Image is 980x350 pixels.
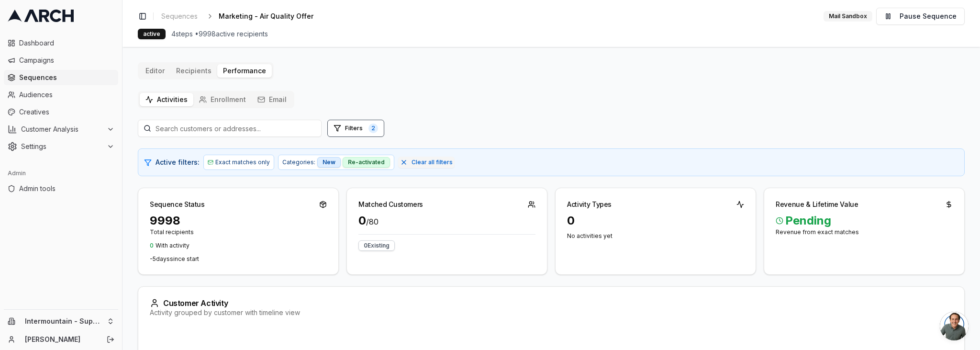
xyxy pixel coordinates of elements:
span: Audiences [19,90,114,100]
span: Dashboard [19,38,114,48]
span: Settings [21,142,103,151]
div: Revenue from exact matches [776,228,953,236]
span: Sequences [161,11,198,21]
span: Active filters: [156,158,200,167]
span: Intermountain - Superior Water & Air [25,317,103,326]
a: Audiences [4,87,118,102]
div: Re-activated [343,157,390,168]
span: Campaigns [19,56,114,65]
span: Pending [776,213,953,228]
span: Exact matches only [215,158,270,166]
nav: breadcrumb [157,10,329,23]
span: Customer Analysis [21,124,103,134]
div: 0 [567,213,744,228]
button: Email [252,93,292,106]
p: -5 day s since start [150,255,327,263]
button: Settings [4,139,118,154]
a: Campaigns [4,53,118,68]
div: Revenue & Lifetime Value [776,200,858,209]
div: 9998 [150,213,327,228]
button: Open filters (2 active) [327,120,384,137]
button: Editor [140,64,170,78]
button: Activities [140,93,193,106]
button: Clear all filters [398,157,455,168]
button: Customer Analysis [4,122,118,137]
div: Open chat [940,312,969,340]
div: No activities yet [567,232,744,240]
a: Dashboard [4,35,118,51]
span: / 80 [366,217,379,226]
span: Sequences [19,73,114,82]
span: Admin tools [19,184,114,193]
div: Activity grouped by customer with timeline view [150,308,953,317]
div: Activity Types [567,200,612,209]
div: 0 Existing [358,240,395,251]
div: New [317,157,341,168]
div: Mail Sandbox [824,11,872,22]
span: Creatives [19,107,114,117]
button: Pause Sequence [876,8,965,25]
input: Search customers or addresses... [138,120,322,137]
div: Sequence Status [150,200,205,209]
button: Log out [104,333,117,346]
span: Clear all filters [412,158,453,166]
div: Customer Activity [150,298,953,308]
a: Admin tools [4,181,118,196]
div: Admin [4,166,118,181]
span: With activity [156,242,189,249]
span: 2 [368,124,378,133]
button: Enrollment [193,93,252,106]
span: 4 steps • 9998 active recipients [171,29,268,39]
button: Performance [217,64,272,78]
div: Matched Customers [358,200,423,209]
a: [PERSON_NAME] [25,335,96,344]
p: Total recipients [150,228,327,236]
div: active [138,29,166,39]
a: Sequences [157,10,201,23]
a: Creatives [4,104,118,120]
span: Categories: [282,158,315,166]
button: Recipients [170,64,217,78]
span: Marketing - Air Quality Offer [219,11,313,21]
button: Intermountain - Superior Water & Air [4,314,118,329]
div: 0 [358,213,535,228]
span: 0 [150,242,154,249]
a: Sequences [4,70,118,85]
